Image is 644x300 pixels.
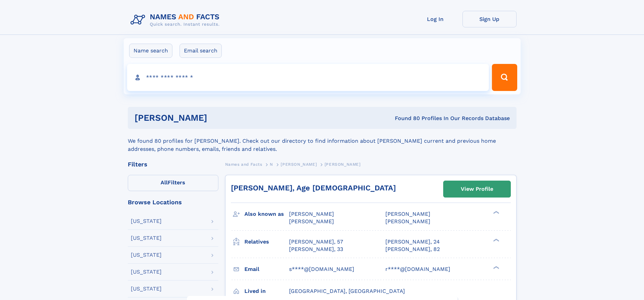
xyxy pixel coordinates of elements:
[462,11,517,27] a: Sign Up
[131,235,162,241] div: [US_STATE]
[492,210,500,215] div: ❯
[131,286,162,292] div: [US_STATE]
[385,211,430,217] span: [PERSON_NAME]
[289,246,343,253] a: [PERSON_NAME], 33
[244,285,289,297] h3: Lived in
[131,252,162,258] div: [US_STATE]
[492,64,517,91] button: Search Button
[244,236,289,248] h3: Relatives
[325,162,361,167] span: [PERSON_NAME]
[270,160,273,168] a: N
[225,160,262,168] a: Names and Facts
[289,238,343,246] a: [PERSON_NAME], 57
[408,11,462,27] a: Log In
[244,263,289,275] h3: Email
[128,161,218,167] div: Filters
[281,160,317,168] a: [PERSON_NAME]
[244,208,289,220] h3: Also known as
[289,218,334,225] span: [PERSON_NAME]
[127,64,489,91] input: search input
[492,238,500,242] div: ❯
[135,114,301,122] h1: [PERSON_NAME]
[289,211,334,217] span: [PERSON_NAME]
[444,181,510,197] a: View Profile
[231,184,396,192] a: [PERSON_NAME], Age [DEMOGRAPHIC_DATA]
[281,162,317,167] span: [PERSON_NAME]
[385,238,440,246] a: [PERSON_NAME], 24
[128,129,517,153] div: We found 80 profiles for [PERSON_NAME]. Check out our directory to find information about [PERSON...
[128,199,218,205] div: Browse Locations
[131,218,162,224] div: [US_STATE]
[128,175,218,191] label: Filters
[270,162,273,167] span: N
[385,246,440,253] a: [PERSON_NAME], 82
[131,269,162,275] div: [US_STATE]
[289,288,405,294] span: [GEOGRAPHIC_DATA], [GEOGRAPHIC_DATA]
[161,179,168,186] span: All
[385,218,430,225] span: [PERSON_NAME]
[129,44,172,58] label: Name search
[492,265,500,270] div: ❯
[301,115,510,122] div: Found 80 Profiles In Our Records Database
[180,44,222,58] label: Email search
[461,181,493,197] div: View Profile
[128,11,225,29] img: Logo Names and Facts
